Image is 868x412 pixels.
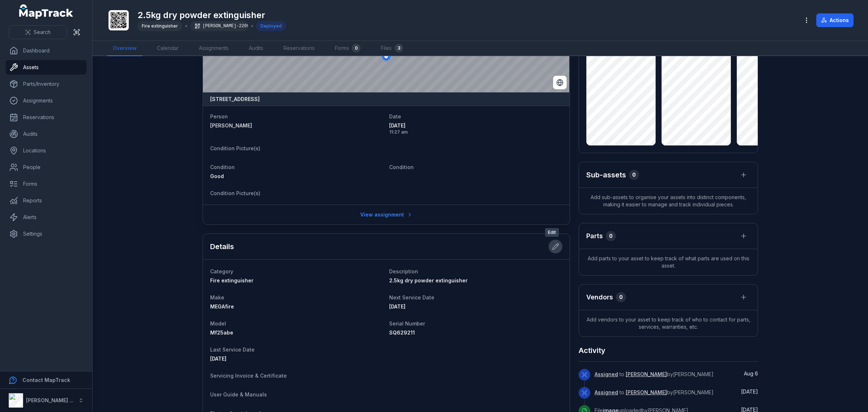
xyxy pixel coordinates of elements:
strong: Contact MapTrack [22,377,70,383]
span: Add vendors to your asset to keep track of who to contact for parts, services, warranties, etc. [579,310,758,336]
h2: Activity [579,345,605,356]
a: Reports [6,193,86,208]
span: Condition [210,164,235,170]
span: Add parts to your asset to keep track of what parts are used on this asset. [579,249,758,275]
span: Condition [389,164,414,170]
div: 0 [616,292,626,302]
button: Actions [816,13,854,27]
span: to by [PERSON_NAME] [595,371,714,377]
div: 0 [352,44,361,52]
span: Person [210,113,228,119]
a: Overview [107,41,142,56]
h1: 2.5kg dry powder extinguisher [137,9,286,21]
span: Servicing Invoice & Certificate [210,373,287,379]
span: Serial Number [389,320,425,327]
a: Settings [6,227,86,241]
a: Alerts [6,210,86,224]
span: Fire extinguisher [210,277,254,283]
h3: Parts [586,231,603,241]
div: 0 [606,231,616,241]
a: Assignments [193,41,234,56]
a: Assignments [6,93,86,108]
a: Reservations [278,41,320,56]
span: Make [210,294,224,300]
a: Forms [6,177,86,191]
h3: Vendors [586,292,613,302]
span: SQ629211 [389,329,415,336]
a: Parts/Inventory [6,77,86,91]
strong: [STREET_ADDRESS] [210,96,260,103]
span: Add sub-assets to organise your assets into distinct components, making it easier to manage and t... [579,188,758,214]
span: Condition Picture(s) [210,145,260,151]
span: to by [PERSON_NAME] [595,389,714,395]
a: Calendar [151,41,184,56]
span: Mf25abe [210,329,233,336]
span: 11:27 am [389,129,562,135]
time: 5/1/2025, 12:00:00 AM [210,356,226,362]
h2: Details [210,241,234,252]
a: Assigned [595,371,618,378]
div: 3 [395,44,403,52]
a: View assignment [356,208,417,222]
span: Aug 6 [744,370,758,377]
span: Last Service Date [210,346,255,353]
canvas: Map [203,20,569,92]
button: Search [9,25,67,39]
span: User Guide & Manuals [210,391,267,398]
a: Reservations [6,110,86,125]
time: 11/1/2025, 12:00:00 AM [389,303,405,310]
span: 2.5kg dry powder extinguisher [389,277,468,283]
span: Fire extinguisher [142,23,178,29]
a: [PERSON_NAME] [626,371,667,378]
div: Deployed [256,21,286,31]
span: Category [210,268,233,274]
div: [PERSON_NAME]-2209 [190,21,248,31]
a: Dashboard [6,43,86,58]
a: Forms0 [329,41,366,56]
span: Good [210,173,224,179]
time: 8/6/2025, 11:27:29 AM [744,370,758,377]
div: 0 [629,170,639,180]
span: Edit [545,228,559,237]
a: [PERSON_NAME] [626,389,667,396]
a: [PERSON_NAME] [210,122,383,129]
a: Locations [6,143,86,158]
a: MapTrack [19,4,73,19]
time: 7/8/2025, 7:45:38 AM [741,388,758,395]
a: Audits [243,41,269,56]
a: Files3 [375,41,409,56]
span: Search [34,29,51,36]
button: Switch to Satellite View [553,76,567,89]
span: Date [389,113,401,119]
strong: [PERSON_NAME] Air [26,397,76,403]
span: Description [389,268,418,274]
a: Assets [6,60,86,75]
span: [DATE] [389,303,405,310]
span: Condition Picture(s) [210,190,260,196]
span: [DATE] [741,388,758,395]
span: [DATE] [389,122,562,129]
h2: Sub-assets [586,170,626,180]
time: 8/6/2025, 11:27:29 AM [389,122,562,135]
span: MEGAfire [210,303,234,310]
a: Audits [6,127,86,141]
span: Next Service Date [389,294,434,300]
span: Model [210,320,226,327]
span: [DATE] [210,356,226,362]
a: People [6,160,86,175]
a: Assigned [595,389,618,396]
